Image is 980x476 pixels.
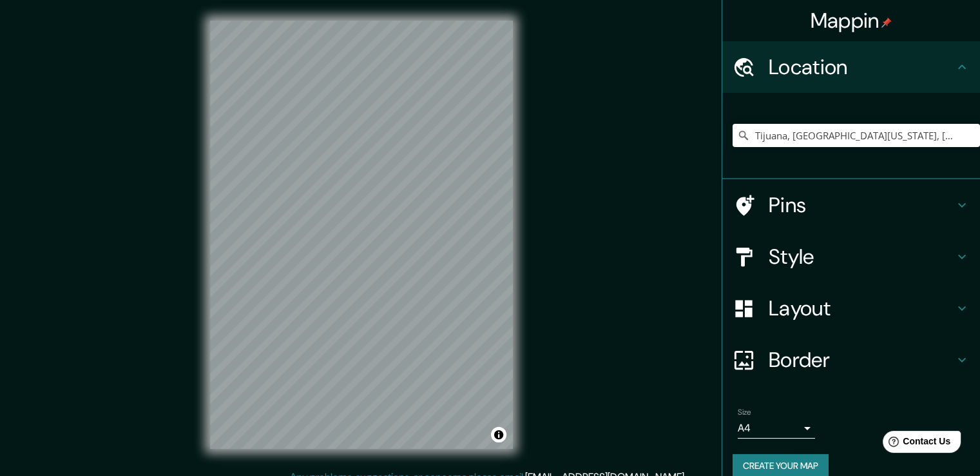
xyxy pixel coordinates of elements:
[722,231,980,283] div: Style
[722,41,980,93] div: Location
[881,17,892,28] img: pin-icon.png
[769,347,954,373] h4: Border
[769,295,954,321] h4: Layout
[738,418,815,439] div: A4
[210,21,513,449] canvas: Map
[722,283,980,334] div: Layout
[811,8,892,34] h4: Mappin
[733,124,980,147] input: Pick your city or area
[722,334,980,386] div: Border
[491,427,506,442] button: Toggle attribution
[865,426,966,462] iframe: Help widget launcher
[769,54,954,80] h4: Location
[738,407,751,418] label: Size
[769,192,954,218] h4: Pins
[769,244,954,270] h4: Style
[722,179,980,231] div: Pins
